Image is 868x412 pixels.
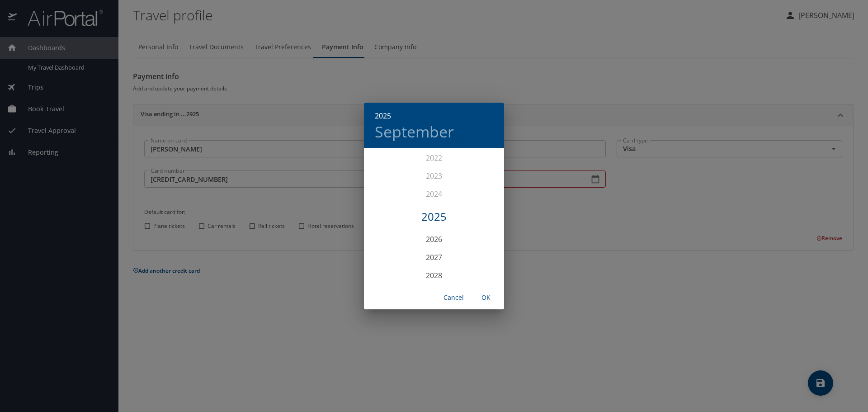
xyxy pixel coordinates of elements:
[364,266,504,284] div: 2028
[443,292,464,303] span: Cancel
[364,208,504,226] div: 2025
[364,230,504,248] div: 2026
[475,292,497,303] span: OK
[375,109,391,122] button: 2025
[375,122,454,141] button: September
[439,289,468,306] button: Cancel
[364,248,504,266] div: 2027
[472,289,500,306] button: OK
